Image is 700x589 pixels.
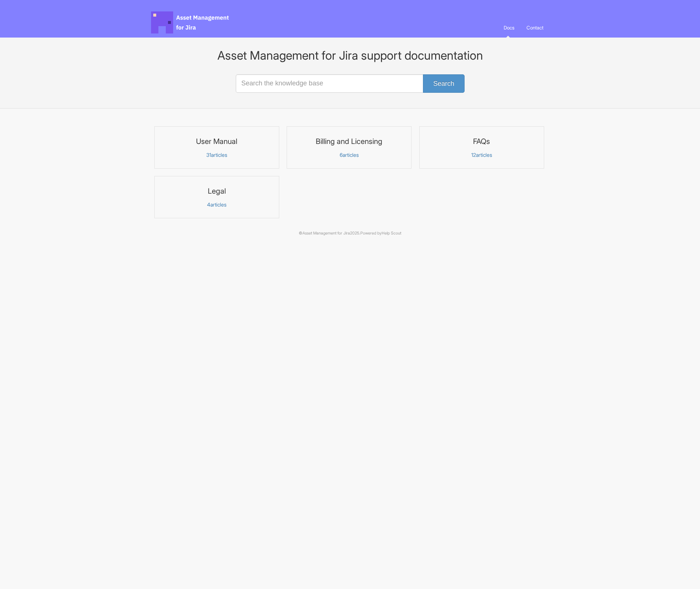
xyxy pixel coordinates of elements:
p: articles [291,152,407,158]
a: Docs [498,18,520,38]
a: Help Scout [382,231,401,236]
p: articles [159,152,274,158]
span: 4 [207,201,210,208]
span: 31 [206,152,211,158]
span: 6 [340,152,343,158]
span: Asset Management for Jira Docs [151,11,230,33]
input: Search the knowledge base [236,74,464,93]
span: 12 [471,152,476,158]
a: User Manual 31articles [154,126,279,169]
h3: FAQs [424,137,539,146]
button: Search [423,74,465,93]
h3: User Manual [159,137,274,146]
h3: Billing and Licensing [291,137,407,146]
p: articles [159,201,274,208]
span: Search [433,80,454,87]
span: Powered by [360,231,401,236]
h3: Legal [159,186,274,196]
a: Contact [521,18,549,38]
p: articles [424,152,539,158]
a: Asset Management for Jira [302,231,350,236]
a: FAQs 12articles [419,126,544,169]
a: Legal 4articles [154,176,279,218]
p: © 2025. [151,230,549,237]
a: Billing and Licensing 6articles [287,126,412,169]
